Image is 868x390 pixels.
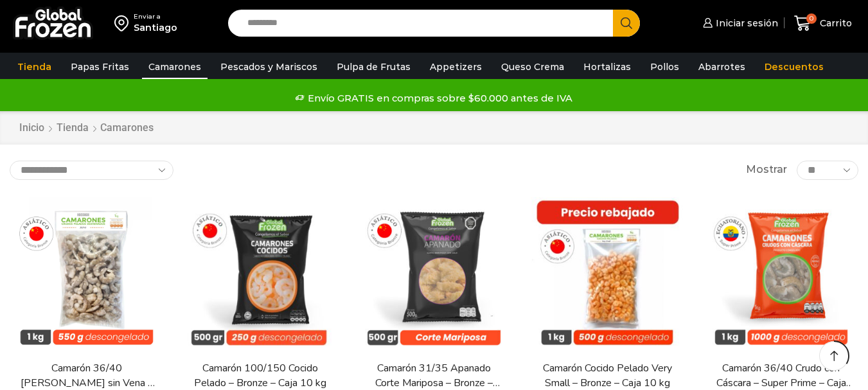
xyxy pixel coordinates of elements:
div: Enviar a [134,12,177,21]
a: Appetizers [423,55,488,79]
a: Inicio [19,121,45,136]
span: Mostrar [746,163,787,177]
div: Santiago [134,21,177,34]
span: Iniciar sesión [713,17,778,30]
nav: Breadcrumb [19,121,154,136]
select: Pedido de la tienda [10,161,173,180]
a: Descuentos [758,55,830,79]
a: Pollos [644,55,686,79]
span: Carrito [817,17,852,30]
span: 0 [806,13,817,24]
a: Abarrotes [692,55,752,79]
img: address-field-icon.svg [114,12,134,34]
a: Tienda [56,121,89,136]
a: Pulpa de Frutas [330,55,417,79]
a: Queso Crema [495,55,571,79]
a: Pescados y Mariscos [214,55,324,79]
a: Camarones [142,55,208,79]
a: Tienda [11,55,58,79]
button: Search button [613,10,640,37]
a: 0 Carrito [791,8,855,39]
a: Hortalizas [577,55,637,79]
a: Papas Fritas [64,55,136,79]
a: Iniciar sesión [700,10,778,36]
h1: Camarones [100,121,154,134]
